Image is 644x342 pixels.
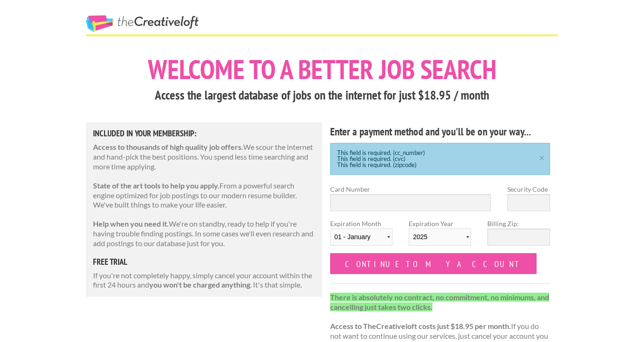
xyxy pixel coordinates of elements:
[536,154,548,160] a: ×
[330,143,550,175] div: This field is required. (cc_number) This field is required. (cvc) This field is required. (zipcode)
[409,228,471,246] select: Expiration Year
[86,87,558,104] h3: Access the largest database of jobs on the internet for just $18.95 / month
[330,219,392,253] label: Expiration Month
[86,15,199,32] a: The Creative Loft
[93,181,219,190] strong: State of the art tools to help you apply.
[93,271,315,290] p: If you're not completely happy, simply cancel your account within the first 24 hours and . It's t...
[149,280,250,289] strong: you won't be charged anything
[330,322,511,330] strong: Access to TheCreativeloft costs just $18.95 per month.
[93,219,169,228] strong: Help when you need it.
[93,129,315,138] h5: Included in Your Membership:
[93,258,315,266] h5: free trial
[86,56,558,83] h1: Welcome to a better job search
[93,142,243,151] strong: Access to thousands of high quality job offers.
[93,181,315,210] p: From a powerful search engine optimized for job postings to our modern resume builder. We've buil...
[330,293,549,311] strong: There is absolutely no contract, no commitment, no minimums, and cancelling just takes two clicks.
[330,124,550,139] h4: Enter a payment method and you'll be on your way...
[487,219,550,228] label: Billing Zip:
[93,219,315,248] p: We're on standby, ready to help if you're having trouble finding postings. In some cases we'll ev...
[93,142,315,171] p: We scour the internet and hand-pick the best positions. You spend less time searching and more ti...
[330,228,392,246] select: Expiration Month
[330,253,537,274] input: Continue to my account
[409,219,471,253] label: Expiration Year
[507,184,550,194] label: Security Code
[330,184,491,194] label: Card Number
